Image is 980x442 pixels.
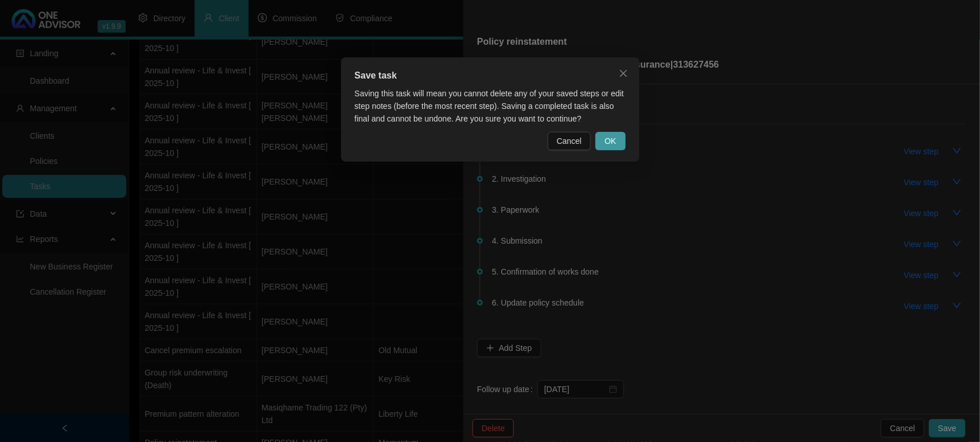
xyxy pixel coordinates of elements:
[548,132,591,150] button: Cancel
[355,69,626,83] div: Save task
[557,135,582,147] span: Cancel
[355,87,626,125] div: Saving this task will mean you cannot delete any of your saved steps or edit step notes (before t...
[619,69,628,78] span: close
[614,64,633,83] button: Close
[595,132,625,150] button: OK
[605,135,616,147] span: OK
